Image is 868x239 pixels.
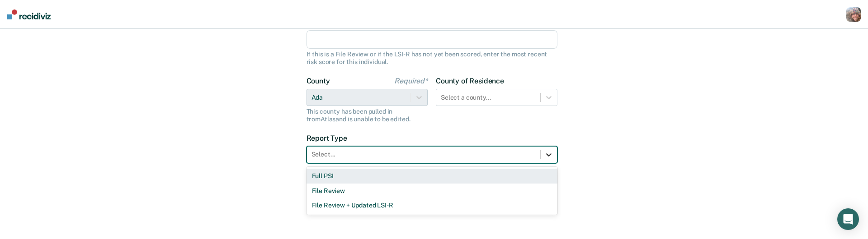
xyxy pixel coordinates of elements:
[7,9,51,19] img: Recidiviz
[307,108,428,123] div: This county has been pulled in from Atlas and is unable to be edited.
[307,184,557,198] div: File Review
[307,134,557,142] label: Report Type
[307,198,557,213] div: File Review + Updated LSI-R
[436,77,557,85] label: County of Residence
[307,51,557,66] div: If this is a File Review or if the LSI-R has not yet been scored, enter the most recent risk scor...
[306,185,359,207] button: Back
[394,77,428,85] span: Required*
[307,169,557,184] div: Full PSI
[837,208,859,230] div: Open Intercom Messenger
[307,77,428,85] label: County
